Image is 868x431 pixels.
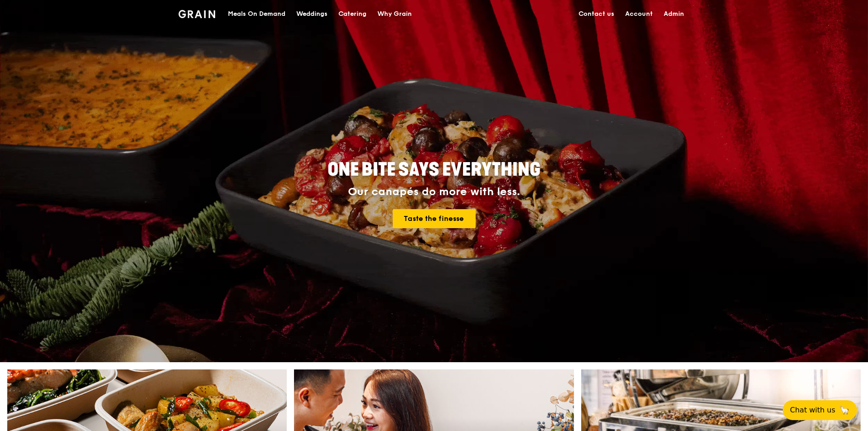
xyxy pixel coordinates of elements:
[783,400,857,420] button: Chat with us🦙
[377,0,412,28] div: Why Grain
[372,0,417,28] a: Why Grain
[839,405,850,416] span: 🦙
[328,159,540,181] span: ONE BITE SAYS EVERYTHING
[271,186,597,198] div: Our canapés do more with less.
[790,405,835,416] span: Chat with us
[228,0,285,28] div: Meals On Demand
[573,0,620,28] a: Contact us
[296,0,328,28] div: Weddings
[333,0,372,28] a: Catering
[620,0,658,28] a: Account
[658,0,690,28] a: Admin
[291,0,333,28] a: Weddings
[178,10,215,18] img: Grain
[338,0,366,28] div: Catering
[393,209,476,228] a: Taste the finesse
